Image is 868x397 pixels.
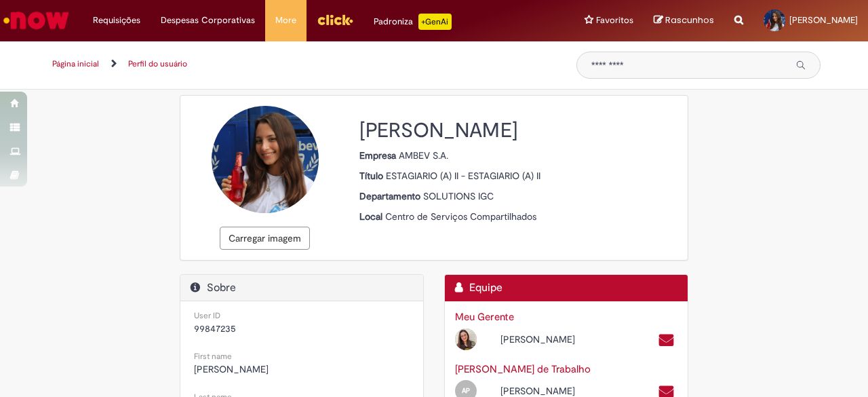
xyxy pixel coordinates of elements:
span: AMBEV S.A. [399,149,448,162]
span: Despesas Corporativas [161,14,255,27]
strong: Empresa [359,149,399,162]
span: SOLUTIONS IGC [423,190,494,202]
span: ESTAGIARIO (A) II - ESTAGIARIO (A) II [386,170,540,182]
img: click_logo_yellow_360x200.png [317,10,353,30]
h2: [PERSON_NAME] [359,119,677,142]
div: Open Profile: Gabriela Teixeira Cursino [445,326,627,350]
span: Favoritos [596,14,633,27]
span: [PERSON_NAME] [789,14,858,26]
span: Centro de Serviços Compartilhados [385,210,536,223]
span: AP [462,386,470,395]
p: +GenAi [418,14,452,30]
img: ServiceNow [1,7,71,34]
h3: [PERSON_NAME] de Trabalho [455,364,677,375]
a: Rascunhos [654,14,714,27]
div: [PERSON_NAME] [490,333,627,346]
ul: Trilhas de página [47,52,556,77]
strong: Título [359,170,386,182]
a: Enviar um e-mail para 99814454@ambev.com.br [658,333,675,348]
h3: Meu Gerente [455,311,677,323]
span: 99847235 [194,322,236,335]
div: Padroniza [374,14,452,30]
a: Perfil do usuário [128,58,187,69]
span: More [275,14,296,27]
small: User ID [194,310,220,321]
span: Requisições [93,14,140,27]
small: First name [194,351,232,362]
h2: Sobre [191,282,413,295]
strong: Departamento [359,190,423,202]
button: Carregar imagem [220,227,310,250]
h2: Equipe [455,282,677,295]
span: Rascunhos [665,14,714,26]
span: [PERSON_NAME] [194,363,269,375]
a: Página inicial [52,58,99,69]
strong: Local [359,210,385,223]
